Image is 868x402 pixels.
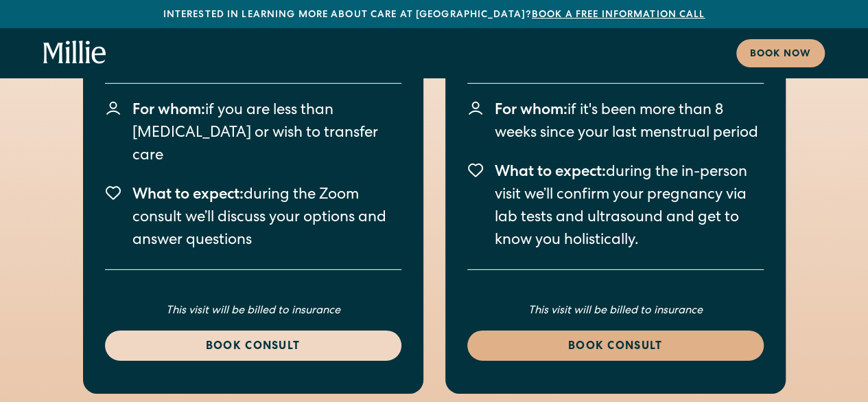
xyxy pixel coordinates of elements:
[495,104,567,119] span: For whom:
[495,166,606,181] span: What to expect:
[467,331,764,361] a: Book consult
[532,10,705,20] a: Book a free information call
[166,306,340,317] em: This visit will be billed to insurance
[495,100,764,146] p: if it's been more than 8 weeks since your last menstrual period
[750,47,811,62] div: Book now
[528,306,703,317] em: This visit will be billed to insurance
[132,104,205,119] span: For whom:
[105,331,401,361] a: Book consult
[495,162,764,253] p: during the in-person visit we’ll confirm your pregnancy via lab tests and ultrasound and get to k...
[132,188,244,203] span: What to expect:
[121,339,385,355] div: Book consult
[484,339,747,355] div: Book consult
[43,41,106,65] a: home
[736,39,825,67] a: Book now
[132,185,401,253] p: during the Zoom consult we’ll discuss your options and answer questions
[132,100,401,168] p: if you are less than [MEDICAL_DATA] or wish to transfer care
